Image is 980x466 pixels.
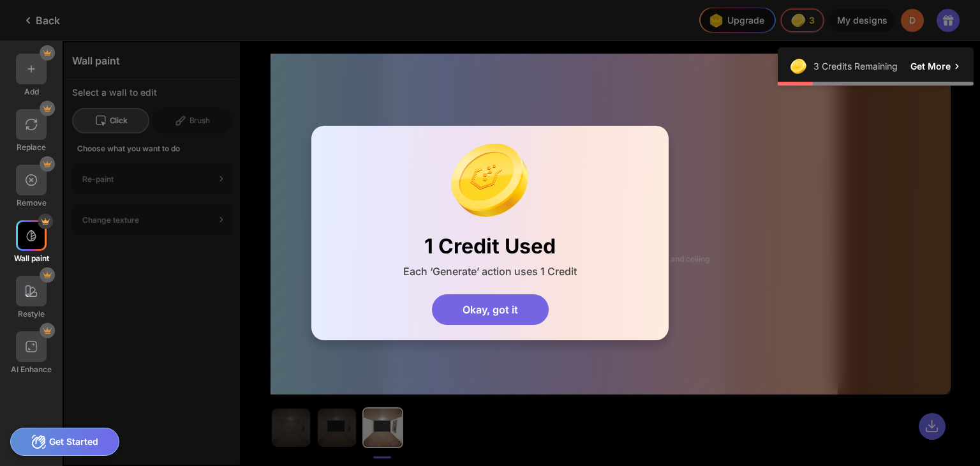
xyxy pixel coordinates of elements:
[17,142,46,152] div: Replace
[910,60,963,73] div: Get More
[24,87,39,96] div: Add
[432,294,549,325] div: Okay, got it
[424,234,556,259] div: 1 Credit Used
[403,264,577,279] div: Each ‘Generate’ action uses 1 Credit
[18,309,45,319] div: Restyle
[11,365,52,374] div: AI Enhance
[813,60,898,73] div: 3 Credits Remaining
[17,198,47,207] div: Remove
[10,428,119,456] div: Get Started
[14,253,49,263] div: Wall paint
